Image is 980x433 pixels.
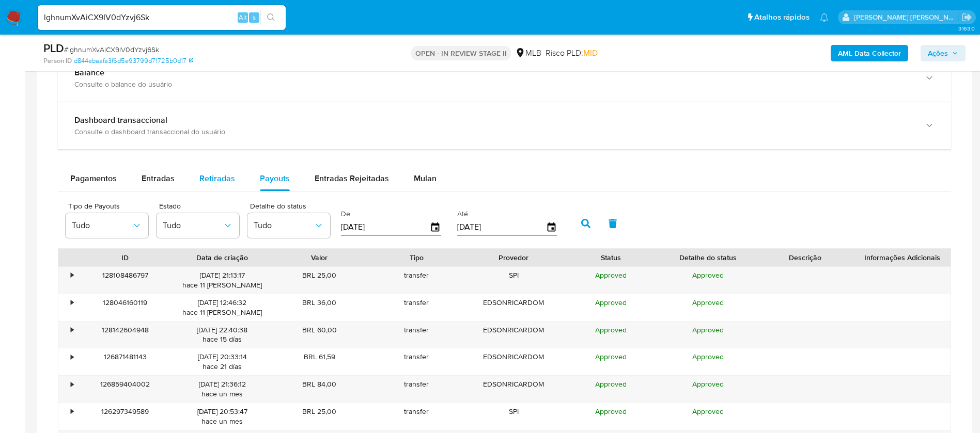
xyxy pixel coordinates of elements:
[958,24,975,33] span: 3.163.0
[921,45,966,61] button: Ações
[260,10,282,25] button: search-icon
[253,12,256,22] span: s
[928,45,948,61] span: Ações
[831,45,908,61] button: AML Data Collector
[239,12,247,22] span: Alt
[74,56,193,66] a: d844ebaafa3f6d5e93799d71725b0d17
[583,47,598,59] span: MID
[820,13,829,22] a: Notificações
[961,12,972,23] a: Sair
[515,47,541,59] div: MLB
[854,12,958,22] p: renata.fdelgado@mercadopago.com.br
[411,46,511,60] p: OPEN - IN REVIEW STAGE II
[546,47,598,59] span: Risco PLD:
[43,56,72,66] b: Person ID
[43,40,64,56] b: PLD
[64,44,159,55] span: # lghnumXvAiCX9IV0dYzvj6Sk
[38,11,286,24] input: Pesquise usuários ou casos...
[838,45,901,61] b: AML Data Collector
[754,12,810,23] span: Atalhos rápidos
